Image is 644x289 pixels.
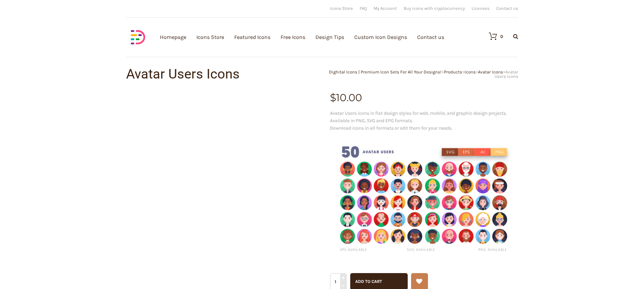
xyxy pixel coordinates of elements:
[500,34,503,39] div: 0
[126,67,322,81] h1: Avatar Users Icons
[496,6,518,10] a: Contact us
[472,6,490,10] a: Licenses
[322,70,518,79] div: > > > >
[360,6,367,10] a: FAQ
[330,91,362,104] bdi: 10.00
[464,69,476,74] a: Icons
[478,69,503,74] a: Avatar Icons
[495,69,518,79] span: Avatar Users Icons
[330,6,353,10] a: Icons Store
[482,32,503,40] a: 0
[330,91,336,104] span: $
[330,110,518,132] p: Avatar Users icons in flat design styles for web, mobile, and graphic design projects. Available ...
[330,137,518,262] img: Avatar Users icons png/svg/eps
[374,6,397,10] a: My Account
[404,6,465,10] a: Buy icons with cryptocurrency
[329,69,442,74] a: Dighital Icons | Premium Icon Sets For All Your Designs!
[355,279,382,284] span: Add to cart
[444,69,462,74] a: Products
